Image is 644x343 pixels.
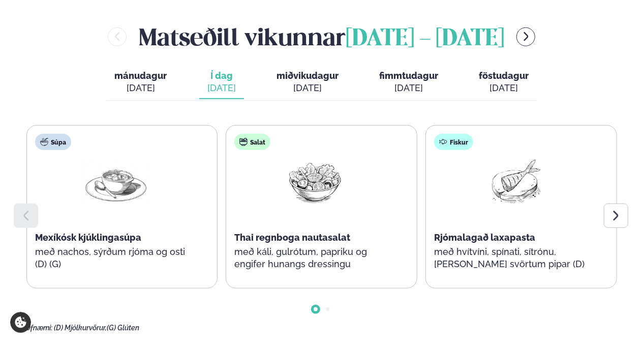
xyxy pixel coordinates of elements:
a: Cookie settings [10,312,31,333]
span: Rjómalagað laxapasta [434,232,535,243]
button: föstudagur [DATE] [471,66,537,99]
span: mánudagur [114,70,167,81]
span: Go to slide 1 [314,307,318,311]
span: fimmtudagur [379,70,438,81]
span: Go to slide 2 [326,307,330,311]
div: [DATE] [277,82,339,94]
button: fimmtudagur [DATE] [371,66,446,99]
div: [DATE] [207,82,236,94]
div: [DATE] [114,82,167,94]
span: miðvikudagur [277,70,339,81]
p: með hvítvíni, spínati, sítrónu, [PERSON_NAME] svörtum pipar (D) [434,246,596,270]
h2: Matseðill vikunnar [139,20,504,53]
p: með nachos, sýrðum rjóma og osti (D) (G) [35,246,197,270]
img: salad.svg [239,138,248,146]
span: Thai regnboga nautasalat [234,232,350,243]
img: Soup.png [83,158,148,206]
span: Í dag [207,70,236,82]
span: (G) Glúten [107,324,139,332]
button: mánudagur [DATE] [106,66,175,99]
div: Salat [234,134,270,150]
img: Fish.png [482,158,547,206]
div: Súpa [35,134,71,150]
button: menu-btn-left [108,27,127,46]
img: soup.svg [40,138,48,146]
div: [DATE] [479,82,529,94]
p: með káli, gulrótum, papriku og engifer hunangs dressingu [234,246,396,270]
div: [DATE] [379,82,438,94]
button: miðvikudagur [DATE] [268,66,347,99]
button: Í dag [DATE] [199,66,244,99]
div: Fiskur [434,134,473,150]
span: föstudagur [479,70,529,81]
span: Mexíkósk kjúklingasúpa [35,232,141,243]
span: Ofnæmi: [25,324,52,332]
span: (D) Mjólkurvörur, [54,324,107,332]
button: menu-btn-right [516,27,535,46]
span: [DATE] - [DATE] [346,28,504,50]
img: Salad.png [283,158,348,206]
img: fish.svg [439,138,447,146]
